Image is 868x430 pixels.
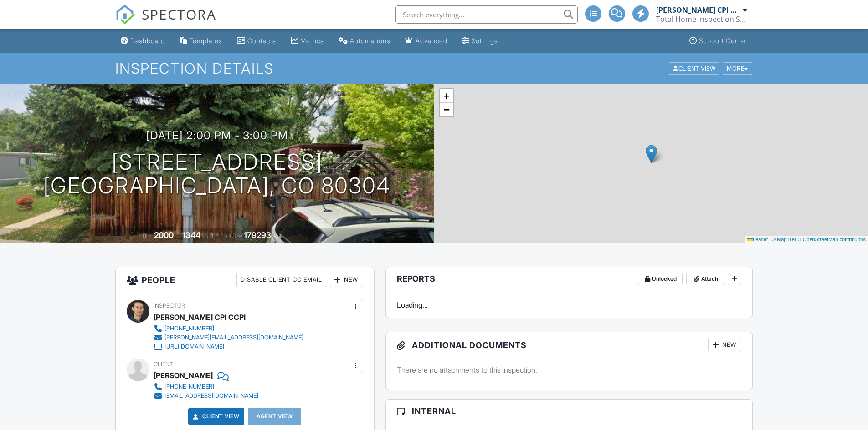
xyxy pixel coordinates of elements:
div: [PERSON_NAME] [154,369,213,382]
div: [PERSON_NAME][EMAIL_ADDRESS][DOMAIN_NAME] [164,334,303,341]
h1: [STREET_ADDRESS] [GEOGRAPHIC_DATA], CO 80304 [43,150,390,198]
p: There are no attachments to this inspection. [397,365,742,375]
a: [PHONE_NUMBER] [154,382,258,391]
a: Support Center [686,33,751,50]
a: Settings [458,33,502,50]
div: Disable Client CC Email [236,273,326,287]
div: Total Home Inspection Services LLC [656,15,747,24]
h3: People [116,267,374,293]
a: © OpenStreetMap contributors [798,237,866,242]
a: Metrics [287,33,328,50]
div: [PHONE_NUMBER] [164,383,214,390]
div: [PERSON_NAME] CPI CCPI [656,5,740,15]
span: sq.ft. [272,233,284,239]
div: Settings [472,37,498,45]
span: + [443,90,449,101]
img: Marker [646,145,657,163]
div: Dashboard [130,37,165,45]
div: 179293 [244,230,271,240]
a: Templates [176,33,226,50]
a: Leaflet [747,237,768,242]
h1: Inspection Details [115,61,753,76]
span: | [769,237,770,242]
span: Built [143,233,153,239]
span: − [443,104,449,115]
a: Client View [668,65,722,71]
div: More [723,62,752,75]
div: Client View [669,62,719,75]
span: sq. ft. [202,233,215,239]
h3: [DATE] 2:00 pm - 3:00 pm [146,129,288,142]
a: Zoom in [440,89,453,103]
a: [EMAIL_ADDRESS][DOMAIN_NAME] [154,391,258,400]
a: [PHONE_NUMBER] [154,324,303,333]
span: Lot Size [223,233,242,239]
div: Contacts [247,37,276,45]
div: Templates [189,37,222,45]
div: Support Center [699,37,748,45]
div: [EMAIL_ADDRESS][DOMAIN_NAME] [164,392,258,400]
div: [URL][DOMAIN_NAME] [164,343,224,350]
a: [URL][DOMAIN_NAME] [154,342,303,351]
a: SPECTORA [115,12,216,31]
a: [PERSON_NAME][EMAIL_ADDRESS][DOMAIN_NAME] [154,333,303,342]
a: © MapTiler [772,237,796,242]
a: Dashboard [117,33,169,50]
input: Search everything... [395,5,578,24]
div: 1344 [182,230,200,240]
a: Client View [191,412,240,421]
div: New [330,273,363,287]
div: Advanced [416,37,447,45]
span: Inspector [154,302,185,309]
span: Client [154,361,173,368]
div: Metrics [300,37,324,45]
a: Contacts [233,33,280,50]
div: 2000 [154,230,174,240]
h3: Internal [386,400,753,423]
a: Zoom out [440,103,453,116]
h3: Additional Documents [386,332,753,358]
div: Automations [350,37,390,45]
span: SPECTORA [142,5,216,24]
img: The Best Home Inspection Software - Spectora [115,5,135,25]
a: Advanced [401,33,451,50]
div: [PHONE_NUMBER] [164,325,214,332]
a: Automations (Advanced) [335,33,394,50]
div: New [708,338,741,352]
div: [PERSON_NAME] CPI CCPI [154,310,246,324]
